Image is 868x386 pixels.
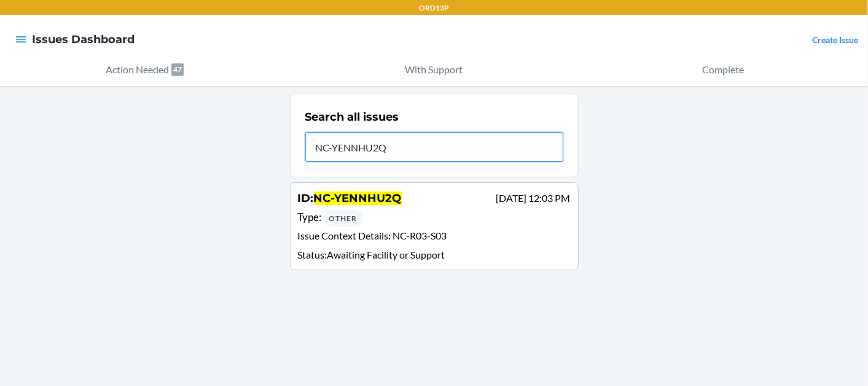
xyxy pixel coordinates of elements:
[324,210,363,227] div: Other
[314,191,402,205] span: NC-YENNHU2Q
[812,34,858,45] a: Create Issue
[496,191,571,206] p: [DATE] 12:03 PM
[393,230,447,241] span: NC-R03-S03
[171,63,184,76] p: 47
[290,182,579,270] a: ID:NC-YENNHU2Q[DATE] 12:03 PMType: OtherIssue Context Details: NC-R03-S03Status:Awaiting Facility...
[298,228,571,246] p: Issue Context Details :
[298,247,571,262] p: Status : Awaiting Facility or Support
[289,54,579,86] button: With Support
[106,62,169,77] p: Action Needed
[419,2,449,14] p: ORD13P
[32,31,135,47] h4: Issues Dashboard
[298,209,571,227] div: Type :
[298,190,402,206] h4: ID :
[305,109,399,125] h2: Search all issues
[579,54,868,86] button: Complete
[703,62,745,77] p: Complete
[405,62,463,77] p: With Support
